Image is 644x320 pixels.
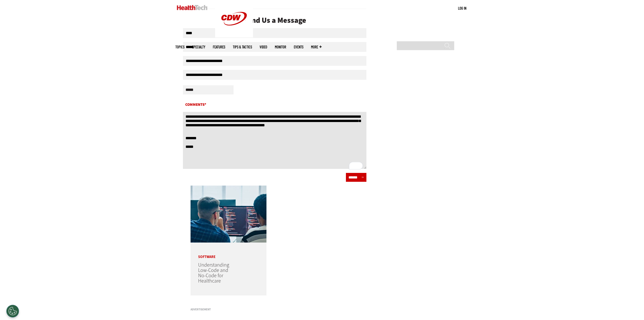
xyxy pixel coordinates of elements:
a: Log in [458,6,466,10]
div: Cookies Settings [6,305,19,317]
a: CDW [215,33,253,39]
img: Coworkers coding [191,186,266,243]
span: Specialty [192,45,205,49]
button: Open Preferences [6,305,19,317]
textarea: To enrich screen reader interactions, please activate Accessibility in Grammarly extension settings [183,112,367,169]
span: More [311,45,322,49]
a: Understanding Low-Code and No-Code for Healthcare [198,262,229,284]
a: Features [213,45,225,49]
div: User menu [458,6,466,11]
a: Events [294,45,303,49]
span: Topics [175,45,184,49]
label: Comments* [183,102,367,110]
a: MonITor [275,45,286,49]
img: Home [177,5,207,10]
a: Video [260,45,267,49]
p: Software [191,248,244,259]
a: Tips & Tactics [233,45,252,49]
h3: Advertisement [191,308,266,311]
